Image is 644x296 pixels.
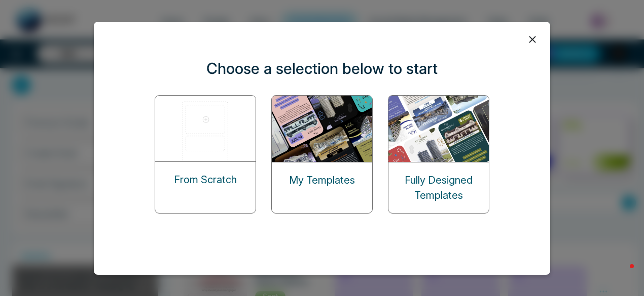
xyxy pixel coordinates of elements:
[289,173,355,188] p: My Templates
[155,96,257,161] img: start-from-scratch.png
[388,173,489,203] p: Fully Designed Templates
[388,96,490,162] img: designed-templates.png
[272,96,373,162] img: my-templates.png
[610,262,634,286] iframe: Intercom live chat
[206,57,438,80] p: Choose a selection below to start
[174,172,237,187] p: From Scratch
